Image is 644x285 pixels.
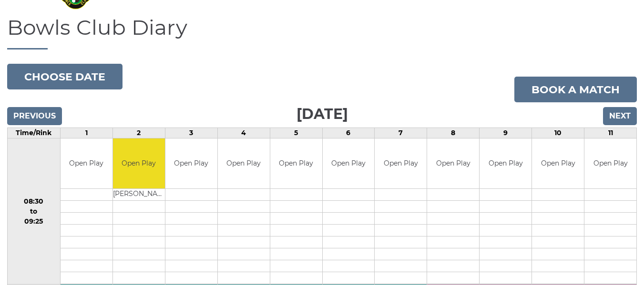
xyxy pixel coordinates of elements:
[584,138,636,188] td: Open Play
[60,128,112,138] td: 1
[480,138,532,188] td: Open Play
[165,128,217,138] td: 3
[112,128,165,138] td: 2
[514,77,637,102] a: Book a match
[7,16,637,49] h1: Bowls Club Diary
[217,128,270,138] td: 4
[603,107,637,125] input: Next
[8,128,61,138] td: Time/Rink
[113,138,165,188] td: Open Play
[165,138,217,188] td: Open Play
[61,138,112,188] td: Open Play
[427,128,480,138] td: 8
[375,138,427,188] td: Open Play
[532,138,584,188] td: Open Play
[8,138,61,285] td: 08:30 to 09:25
[270,138,322,188] td: Open Play
[7,64,123,89] button: Choose date
[532,128,584,138] td: 10
[323,138,375,188] td: Open Play
[113,188,165,200] td: [PERSON_NAME]
[427,138,479,188] td: Open Play
[7,107,62,125] input: Previous
[584,128,637,138] td: 11
[270,128,322,138] td: 5
[218,138,270,188] td: Open Play
[322,128,375,138] td: 6
[480,128,532,138] td: 9
[375,128,427,138] td: 7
